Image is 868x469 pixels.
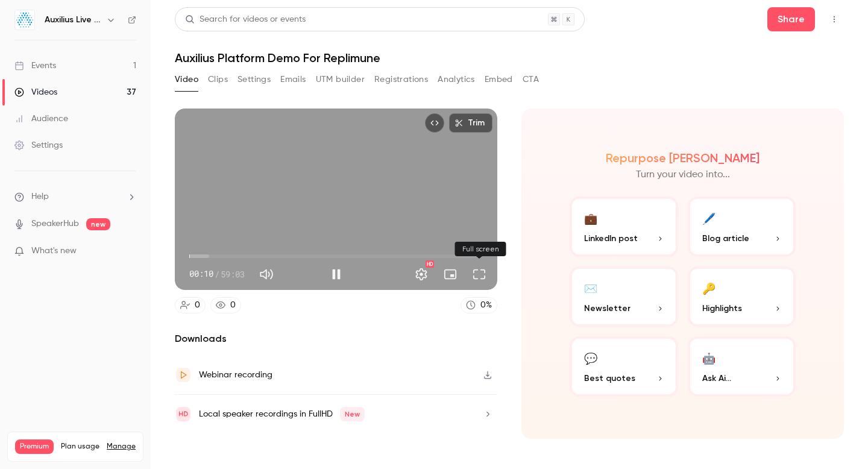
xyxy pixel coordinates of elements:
div: Full screen [455,242,506,256]
h6: Auxilius Live Sessions [45,14,101,26]
button: Registrations [374,70,428,89]
button: ✉️Newsletter [570,266,678,327]
iframe: Noticeable Trigger [122,246,136,257]
button: 🤖Ask Ai... [688,336,796,397]
div: 0 [195,299,200,312]
button: Top Bar Actions [825,10,844,29]
div: Settings [14,139,63,151]
div: 🔑 [702,279,715,297]
img: Auxilius Live Sessions [15,10,34,30]
div: 🤖 [702,348,715,367]
p: Turn your video into... [636,168,730,182]
span: What's new [31,245,77,257]
span: / [215,268,219,280]
button: 💼LinkedIn post [570,197,678,257]
button: Emails [280,70,306,89]
span: Help [31,190,49,203]
button: Analytics [438,70,475,89]
div: 0 [230,299,236,312]
button: Settings [409,262,433,286]
div: Videos [14,86,57,98]
button: Clips [208,70,228,89]
span: Blog article [702,232,749,245]
button: Embed [485,70,513,89]
div: Webinar recording [199,368,272,382]
div: 💼 [584,209,597,227]
div: Events [14,60,56,72]
div: HD [426,260,434,268]
button: Turn on miniplayer [438,262,462,286]
div: Audience [14,113,68,125]
div: 0 % [480,299,492,312]
span: Highlights [702,302,742,315]
span: new [86,218,110,230]
span: Ask Ai... [702,372,731,385]
span: Newsletter [584,302,631,315]
div: 💬 [584,348,597,367]
button: Embed video [425,113,444,133]
span: LinkedIn post [584,232,638,245]
a: Manage [107,442,136,452]
a: 0% [461,297,497,313]
h1: Auxilius Platform Demo For Replimune [175,51,844,65]
button: UTM builder [316,70,365,89]
span: Plan usage [61,442,99,452]
div: ✉️ [584,279,597,297]
li: help-dropdown-opener [14,190,136,203]
a: 0 [210,297,241,313]
span: 00:10 [189,268,213,280]
span: Best quotes [584,372,635,385]
button: 💬Best quotes [570,336,678,397]
span: Premium [15,439,54,454]
button: CTA [523,70,539,89]
div: 🖊️ [702,209,715,227]
button: Settings [237,70,271,89]
button: Mute [254,262,278,286]
div: 00:10 [189,268,245,280]
button: 🔑Highlights [688,266,796,327]
a: SpeakerHub [31,218,79,230]
button: Video [175,70,198,89]
button: Full screen [467,262,491,286]
a: 0 [175,297,206,313]
div: Search for videos or events [185,13,306,26]
button: Trim [449,113,492,133]
button: Share [767,7,815,31]
div: Local speaker recordings in FullHD [199,407,365,421]
button: Pause [324,262,348,286]
button: 🖊️Blog article [688,197,796,257]
span: 59:03 [221,268,245,280]
h2: Repurpose [PERSON_NAME] [606,151,759,165]
h2: Downloads [175,332,497,346]
span: New [340,407,365,421]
